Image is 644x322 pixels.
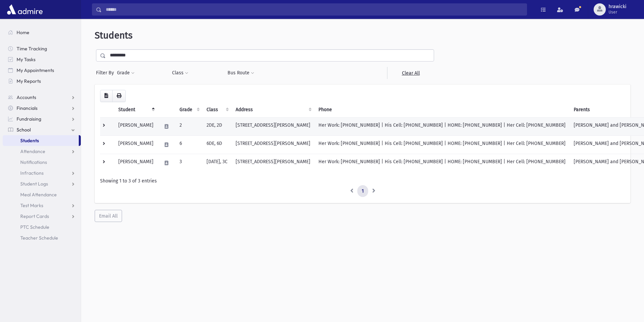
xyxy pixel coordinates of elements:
[3,222,81,232] a: PTC Schedule
[232,117,314,135] td: [STREET_ADDRESS][PERSON_NAME]
[3,54,81,65] a: My Tasks
[387,67,434,79] a: Clear All
[3,124,81,135] a: School
[314,102,570,118] th: Phone
[314,135,570,154] td: Her Work: [PHONE_NUMBER] | His Cell: [PHONE_NUMBER] | HOME: [PHONE_NUMBER] | Her Cell: [PHONE_NUM...
[202,135,232,154] td: 6DE, 6D
[114,102,158,118] th: Student: activate to sort column descending
[3,200,81,211] a: Test Marks
[3,27,81,38] a: Home
[20,192,57,198] span: Meal Attendance
[17,94,36,100] span: Accounts
[114,135,158,154] td: [PERSON_NAME]
[3,43,81,54] a: Time Tracking
[5,3,44,16] img: AdmirePro
[3,135,79,146] a: Students
[20,159,47,165] span: Notifications
[114,154,158,172] td: [PERSON_NAME]
[202,102,232,118] th: Class: activate to sort column ascending
[17,105,38,111] span: Financials
[102,3,527,16] input: Search
[3,189,81,200] a: Meal Attendance
[314,117,570,135] td: Her Work: [PHONE_NUMBER] | His Cell: [PHONE_NUMBER] | HOME: [PHONE_NUMBER] | Her Cell: [PHONE_NUM...
[20,181,48,187] span: Student Logs
[20,202,43,208] span: Test Marks
[3,65,81,76] a: My Appointments
[117,67,135,79] button: Grade
[20,224,49,230] span: PTC Schedule
[202,154,232,172] td: [DATE], 3C
[20,235,58,241] span: Teacher Schedule
[17,56,35,63] span: My Tasks
[232,135,314,154] td: [STREET_ADDRESS][PERSON_NAME]
[96,69,117,76] span: Filter By
[609,4,626,9] span: hrawicki
[100,177,625,184] div: Showing 1 to 3 of 3 entries
[609,9,626,15] span: User
[3,157,81,168] a: Notifications
[175,117,202,135] td: 2
[175,154,202,172] td: 3
[112,90,126,102] button: Print
[20,213,49,219] span: Report Cards
[3,92,81,103] a: Accounts
[175,135,202,154] td: 6
[314,154,570,172] td: Her Work: [PHONE_NUMBER] | His Cell: [PHONE_NUMBER] | HOME: [PHONE_NUMBER] | Her Cell: [PHONE_NUM...
[17,46,47,52] span: Time Tracking
[3,146,81,157] a: Attendance
[20,148,45,154] span: Attendance
[17,29,29,35] span: Home
[17,127,31,133] span: School
[3,168,81,178] a: Infractions
[3,114,81,124] a: Fundraising
[175,102,202,118] th: Grade: activate to sort column ascending
[20,138,39,144] span: Students
[357,185,368,197] a: 1
[114,117,158,135] td: [PERSON_NAME]
[3,178,81,189] a: Student Logs
[17,116,41,122] span: Fundraising
[20,170,44,176] span: Infractions
[3,232,81,243] a: Teacher Schedule
[17,67,54,73] span: My Appointments
[172,67,189,79] button: Class
[227,67,255,79] button: Bus Route
[3,211,81,222] a: Report Cards
[95,210,122,222] button: Email All
[202,117,232,135] td: 2DE, 2D
[100,90,113,102] button: CSV
[17,78,41,84] span: My Reports
[232,154,314,172] td: [STREET_ADDRESS][PERSON_NAME]
[3,76,81,86] a: My Reports
[95,30,133,41] span: Students
[3,103,81,114] a: Financials
[232,102,314,118] th: Address: activate to sort column ascending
